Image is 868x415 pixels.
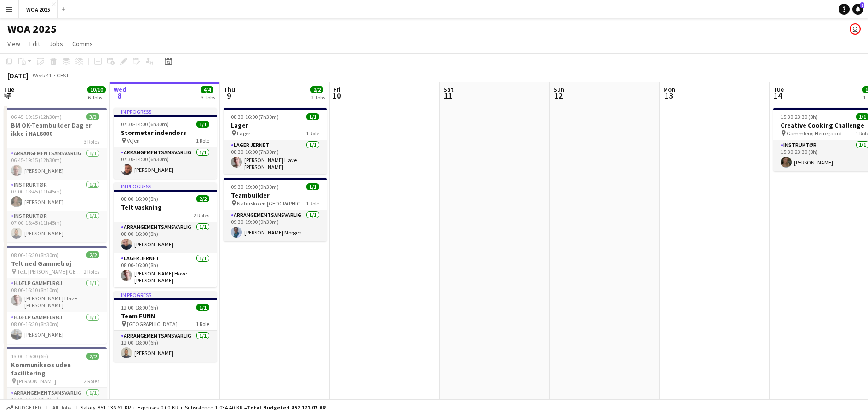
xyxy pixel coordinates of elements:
span: Wed [114,85,126,94]
div: In progress [114,182,217,190]
h3: Telt ned Gammelrøj [4,259,107,268]
span: 2/2 [86,251,99,258]
span: Jobs [49,40,63,48]
span: 1/1 [196,304,209,311]
span: Naturskolen [GEOGRAPHIC_DATA] [237,200,306,207]
span: 1/1 [196,121,209,128]
span: 13 [662,90,675,101]
span: Budgeted [15,404,41,411]
span: All jobs [51,404,73,411]
app-card-role: Instruktør1/107:00-18:45 (11h45m)[PERSON_NAME] [4,211,107,242]
h3: Stormeter indendørs [114,129,217,137]
span: 3 Roles [84,138,99,145]
span: 1 Role [306,200,319,207]
div: CEST [57,72,69,79]
app-card-role: Hjælp Gammelrøj1/108:00-16:10 (8h10m)[PERSON_NAME] Have [PERSON_NAME] [4,278,107,312]
span: 4/4 [201,86,213,93]
span: Thu [224,85,235,94]
span: 1 Role [196,137,209,144]
span: 10 [332,90,341,101]
app-card-role: Hjælp Gammelrøj1/108:00-16:30 (8h30m)[PERSON_NAME] [4,312,107,344]
span: 2 [860,2,864,8]
app-card-role: Lager Jernet1/108:00-16:00 (8h)[PERSON_NAME] Have [PERSON_NAME] [114,253,217,287]
span: 1/1 [306,113,319,120]
app-job-card: 06:45-19:15 (12h30m)3/3BM OK-Teambuilder Dag er ikke i HAL60003 RolesArrangementsansvarlig1/106:4... [4,108,107,242]
app-card-role: Instruktør1/107:00-18:45 (11h45m)[PERSON_NAME] [4,180,107,211]
span: Tue [4,85,14,94]
app-job-card: In progress08:00-16:00 (8h)2/2Telt vaskning2 RolesArrangementsansvarlig1/108:00-16:00 (8h)[PERSON... [114,182,217,287]
app-card-role: Lager Jernet1/108:30-16:00 (7h30m)[PERSON_NAME] Have [PERSON_NAME] [224,140,327,174]
h1: WOA 2025 [7,22,57,36]
h3: Telt vaskning [114,203,217,211]
app-card-role: Arrangementsansvarlig1/108:00-16:00 (8h)[PERSON_NAME] [114,222,217,253]
div: 2 Jobs [311,94,325,101]
span: 07:30-14:00 (6h30m) [121,121,169,128]
div: [DATE] [7,71,29,80]
a: Edit [26,38,44,50]
span: 09:30-19:00 (9h30m) [231,183,279,190]
span: 08:00-16:00 (8h) [121,195,158,202]
span: 08:00-16:30 (8h30m) [11,251,59,258]
span: 2/2 [86,353,99,360]
span: 06:45-19:15 (12h30m) [11,113,62,120]
span: Mon [663,85,675,94]
span: 7 [2,90,14,101]
span: 1 Role [306,130,319,137]
span: Fri [333,85,341,94]
a: View [4,38,24,50]
span: Tue [773,85,784,94]
span: Vejen [127,137,140,144]
div: In progress [114,291,217,298]
h3: BM OK-Teambuilder Dag er ikke i HAL6000 [4,121,107,138]
div: Salary 851 136.62 KR + Expenses 0.00 KR + Subsistence 1 034.40 KR = [80,404,326,411]
app-card-role: Arrangementsansvarlig1/106:45-19:15 (12h30m)[PERSON_NAME] [4,148,107,180]
app-job-card: In progress12:00-18:00 (6h)1/1Team FUNN [GEOGRAPHIC_DATA]1 RoleArrangementsansvarlig1/112:00-18:0... [114,291,217,362]
div: 6 Jobs [88,94,105,101]
span: 13:00-19:00 (6h) [11,353,48,360]
span: 08:30-16:00 (7h30m) [231,113,279,120]
h3: Lager [224,121,327,129]
span: 12 [552,90,564,101]
span: 2/2 [196,195,209,202]
span: 9 [222,90,235,101]
span: [GEOGRAPHIC_DATA] [127,321,178,327]
span: 15:30-23:30 (8h) [781,113,818,120]
a: Comms [69,38,97,50]
app-job-card: 09:30-19:00 (9h30m)1/1Teambuilder Naturskolen [GEOGRAPHIC_DATA]1 RoleArrangementsansvarlig1/109:3... [224,178,327,241]
span: Week 41 [30,72,53,79]
span: Edit [29,40,40,48]
div: In progress07:30-14:00 (6h30m)1/1Stormeter indendørs Vejen1 RoleArrangementsansvarlig1/107:30-14:... [114,108,217,179]
app-card-role: Arrangementsansvarlig1/109:30-19:00 (9h30m)[PERSON_NAME] Morgen [224,210,327,241]
span: Lager [237,130,250,137]
span: [PERSON_NAME] [17,378,56,385]
app-card-role: Arrangementsansvarlig1/107:30-14:00 (6h30m)[PERSON_NAME] [114,147,217,179]
div: 3 Jobs [201,94,215,101]
button: WOA 2025 [19,0,58,18]
span: Sat [443,85,454,94]
app-user-avatar: Bettina Madsen [850,23,861,35]
app-job-card: 08:30-16:00 (7h30m)1/1Lager Lager1 RoleLager Jernet1/108:30-16:00 (7h30m)[PERSON_NAME] Have [PERS... [224,108,327,174]
span: 10/10 [87,86,106,93]
h3: Kommunikaos uden facilitering [4,361,107,377]
span: 12:00-18:00 (6h) [121,304,158,311]
span: 3/3 [86,113,99,120]
span: 8 [112,90,126,101]
div: 08:00-16:30 (8h30m)2/2Telt ned Gammelrøj Telt. [PERSON_NAME][GEOGRAPHIC_DATA]2 RolesHjælp Gammelr... [4,246,107,344]
span: Sun [553,85,564,94]
span: 2/2 [310,86,323,93]
span: 14 [772,90,784,101]
span: 2 Roles [194,212,209,219]
a: 2 [852,4,863,15]
span: Gammlerøj Herregaard [787,130,842,137]
div: In progress [114,108,217,115]
span: View [7,40,20,48]
a: Jobs [46,38,67,50]
button: Budgeted [5,403,43,413]
span: 11 [442,90,454,101]
span: Total Budgeted 852 171.02 KR [247,404,326,411]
